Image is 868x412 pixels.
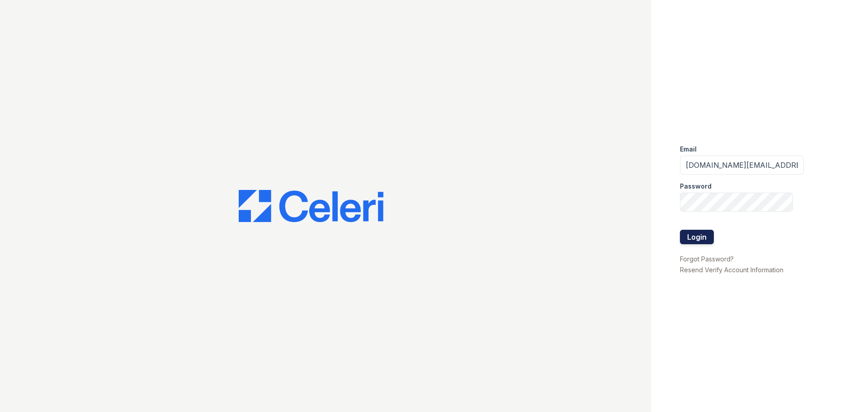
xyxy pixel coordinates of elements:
label: Password [680,182,712,191]
a: Resend Verify Account Information [680,266,783,274]
button: Login [680,230,714,244]
a: Forgot Password? [680,255,734,263]
img: CE_Logo_Blue-a8612792a0a2168367f1c8372b55b34899dd931a85d93a1a3d3e32e68fde9ad4.png [239,190,383,223]
label: Email [680,145,697,154]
